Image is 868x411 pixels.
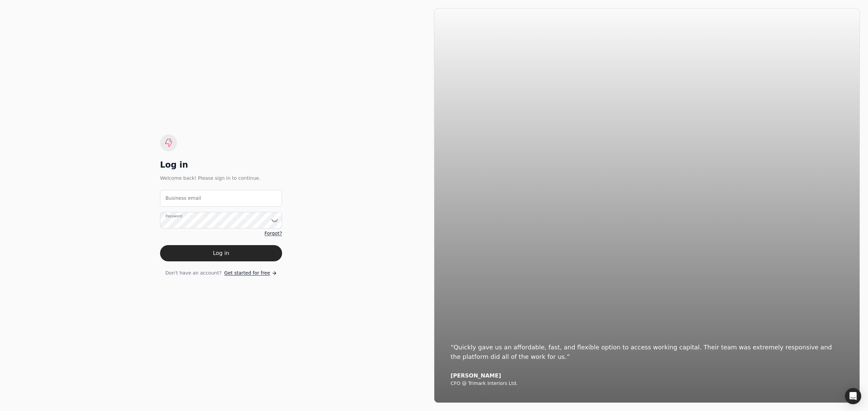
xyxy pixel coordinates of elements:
div: Open Intercom Messenger [845,388,861,404]
span: Don't have an account? [165,269,221,277]
div: Log in [160,159,282,170]
label: Business email [165,195,201,202]
button: Log in [160,245,282,261]
span: Get started for free [224,269,270,277]
div: Welcome back! Please sign in to continue. [160,174,282,182]
div: “Quickly gave us an affordable, fast, and flexible option to access working capital. Their team w... [451,343,843,362]
div: [PERSON_NAME] [451,372,843,379]
a: Get started for free [224,269,277,277]
label: Password [165,214,182,219]
a: Forgot? [264,230,282,237]
div: CFO @ Trimark Interiors Ltd. [451,381,843,387]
